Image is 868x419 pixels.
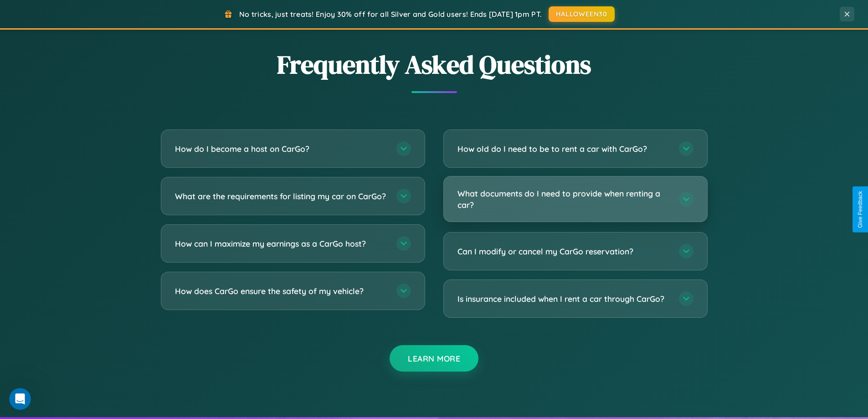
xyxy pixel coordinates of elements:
[239,10,542,19] span: No tricks, just treats! Enjoy 30% off for all Silver and Gold users! Ends [DATE] 1pm PT.
[175,285,387,297] h3: How does CarGo ensure the safety of my vehicle?
[9,388,31,410] iframe: Intercom live chat
[161,47,708,82] h2: Frequently Asked Questions
[857,191,863,228] div: Give Feedback
[549,6,615,22] button: HALLOWEEN30
[457,246,670,257] h3: Can I modify or cancel my CarGo reservation?
[457,293,670,305] h3: Is insurance included when I rent a car through CarGo?
[457,188,670,210] h3: What documents do I need to provide when renting a car?
[175,191,387,202] h3: What are the requirements for listing my car on CarGo?
[175,143,387,155] h3: How do I become a host on CarGo?
[457,143,670,155] h3: How old do I need to be to rent a car with CarGo?
[390,345,478,372] button: Learn More
[175,238,387,249] h3: How can I maximize my earnings as a CarGo host?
